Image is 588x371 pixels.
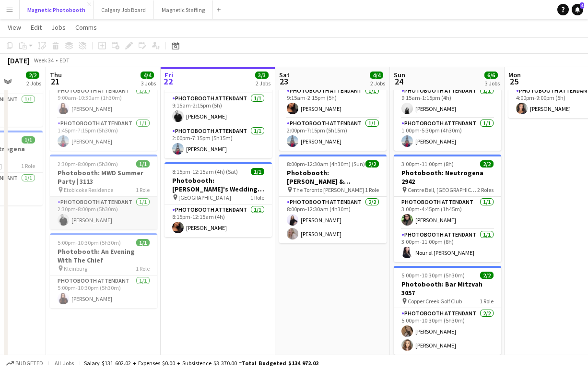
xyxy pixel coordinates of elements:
app-job-card: 5:00pm-10:30pm (5h30m)2/2Photobooth: Bar Mitzvah 3057 Copper Creek Golf Club1 RolePhotobooth Atte... [394,266,501,355]
span: Week 34 [32,57,56,64]
div: 2 Jobs [370,80,385,87]
app-card-role: Photobooth Attendant1/12:00pm-7:15pm (5h15m)[PERSON_NAME] [279,118,387,151]
div: 3 Jobs [141,80,156,87]
h3: Photobooth: Neutrogena 2942 [394,168,501,186]
app-job-card: 9:15am-7:15pm (10h)2/2Photobooth: FanExpo 3129 MTCC2 RolesPhotobooth Attendant1/19:15am-2:15pm (5... [279,52,387,151]
app-card-role: Photobooth Attendant1/13:00pm-11:00pm (8h)Nour el [PERSON_NAME] [394,229,501,262]
app-card-role: Photobooth Attendant1/13:00pm-4:45pm (1h45m)[PERSON_NAME] [394,197,501,229]
div: [DATE] [8,56,30,65]
span: 2/2 [480,272,494,279]
app-job-card: 9:00am-7:15pm (10h15m)2/2Photobooth: FanExpo 3129 MTCC2 RolesPhotobooth Attendant1/19:00am-10:30a... [50,52,157,151]
a: 4 [572,4,583,15]
app-card-role: Photobooth Attendant1/12:00pm-7:15pm (5h15m)[PERSON_NAME] [165,126,272,158]
span: 8:15pm-12:15am (4h) (Sat) [172,168,238,175]
span: 1 Role [136,265,150,272]
span: Fri [165,71,173,79]
app-card-role: Photobooth Attendant1/12:30pm-8:00pm (5h30m)[PERSON_NAME] [50,197,157,229]
app-job-card: 8:15pm-12:15am (4h) (Sat)1/1Photobooth: [PERSON_NAME]'s Wedding 2686 [GEOGRAPHIC_DATA]1 RolePhoto... [165,162,272,237]
h3: Photobooth: Bar Mitzvah 3057 [394,280,501,297]
div: 3 Jobs [485,80,500,87]
span: 25 [507,76,521,87]
span: 21 [48,76,62,87]
app-card-role: Photobooth Attendant1/18:15pm-12:15am (4h)[PERSON_NAME] [165,204,272,237]
span: 1/1 [22,136,35,144]
span: Comms [75,23,97,32]
span: 1 Role [365,186,379,193]
span: Total Budgeted $134 972.02 [242,359,318,367]
app-card-role: Photobooth Attendant1/11:45pm-7:15pm (5h30m)[PERSON_NAME] [50,118,157,151]
app-card-role: Photobooth Attendant1/19:15am-2:15pm (5h)[PERSON_NAME] [165,93,272,126]
button: Magnetic Photobooth [20,0,94,19]
span: Etobicoke Residence [64,186,113,193]
span: 23 [278,76,290,87]
span: View [8,23,21,32]
h3: Photobooth: An Evening With The Chief [50,247,157,264]
span: 3:00pm-11:00pm (8h) [401,160,454,168]
button: Calgary Job Board [94,0,154,19]
span: Sat [279,71,290,79]
h3: Photobooth: [PERSON_NAME] & [PERSON_NAME]'s Wedding 2955 [279,168,387,186]
span: 2/2 [480,160,494,168]
span: 4/4 [370,72,383,79]
span: Kleinburg [64,265,87,272]
app-card-role: Photobooth Attendant1/19:00am-10:30am (1h30m)[PERSON_NAME] [50,85,157,118]
app-job-card: 8:00pm-12:30am (4h30m) (Sun)2/2Photobooth: [PERSON_NAME] & [PERSON_NAME]'s Wedding 2955 The Toron... [279,155,387,243]
div: Salary $131 602.02 + Expenses $0.00 + Subsistence $3 370.00 = [84,359,318,367]
span: Edit [31,23,42,32]
span: 2 Roles [477,186,494,193]
a: Jobs [47,21,70,34]
span: 22 [163,76,173,87]
span: Jobs [51,23,66,32]
span: 2/2 [26,72,39,79]
span: 1 Role [136,186,150,193]
app-card-role: Photobooth Attendant1/19:15am-1:15pm (4h)[PERSON_NAME] [394,85,501,118]
span: The Toronto [PERSON_NAME] [293,186,364,193]
span: 8:00pm-12:30am (4h30m) (Sun) [287,160,365,168]
div: EDT [59,57,70,64]
app-job-card: 5:00pm-10:30pm (5h30m)1/1Photobooth: An Evening With The Chief Kleinburg1 RolePhotobooth Attendan... [50,233,157,308]
a: Comms [71,21,101,34]
span: 1 Role [250,194,264,201]
app-card-role: Photobooth Attendant2/25:00pm-10:30pm (5h30m)[PERSON_NAME][PERSON_NAME] [394,308,501,355]
h3: Photobooth: [PERSON_NAME]'s Wedding 2686 [165,176,272,193]
span: 4 [580,2,584,9]
app-card-role: Photobooth Attendant1/11:00pm-5:30pm (4h30m)[PERSON_NAME] [394,118,501,151]
app-job-card: 9:15am-5:30pm (8h15m)2/2Photobooth: FanExpo 3129 MTCC2 RolesPhotobooth Attendant1/19:15am-1:15pm ... [394,52,501,151]
span: 3/3 [255,72,269,79]
span: Copper Creek Golf Club [408,298,462,305]
button: Budgeted [5,358,45,369]
app-card-role: Photobooth Attendant1/19:15am-2:15pm (5h)[PERSON_NAME] [279,85,387,118]
span: Sun [394,71,405,79]
app-job-card: In progress9:15am-7:15pm (10h)2/2Photobooth: FanExpo 3129 MTCC2 RolesPhotobooth Attendant1/19:15a... [165,52,272,158]
a: Edit [27,21,46,34]
a: View [4,21,25,34]
app-card-role: Photobooth Attendant2/28:00pm-12:30am (4h30m)[PERSON_NAME][PERSON_NAME] [279,197,387,243]
span: [GEOGRAPHIC_DATA] [178,194,231,201]
span: Budgeted [15,360,43,367]
span: 5:00pm-10:30pm (5h30m) [58,239,121,246]
span: 1 Role [480,298,494,305]
span: Mon [508,71,521,79]
app-job-card: 2:30pm-8:00pm (5h30m)1/1Photobooth: MWD Summer Party | 3113 Etobicoke Residence1 RolePhotobooth A... [50,155,157,229]
span: 5:00pm-10:30pm (5h30m) [401,272,465,279]
span: 2/2 [365,160,379,168]
span: 6/6 [484,72,498,79]
app-job-card: 3:00pm-11:00pm (8h)2/2Photobooth: Neutrogena 2942 Centre Bell, [GEOGRAPHIC_DATA]2 RolesPhotobooth... [394,155,501,262]
span: 1/1 [251,168,264,175]
h3: Photobooth: MWD Summer Party | 3113 [50,168,157,186]
button: Magnetic Staffing [154,0,213,19]
div: 2 Jobs [26,80,41,87]
span: Thu [50,71,62,79]
span: 1/1 [136,160,150,168]
span: 24 [392,76,405,87]
span: 1 Role [21,162,35,169]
